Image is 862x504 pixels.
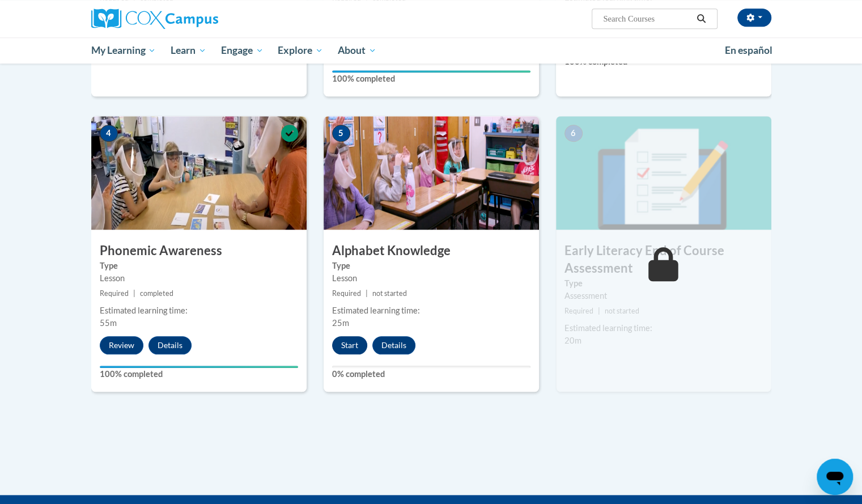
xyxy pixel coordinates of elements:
[91,116,307,230] img: Course Image
[278,44,323,57] span: Explore
[564,290,763,302] div: Assessment
[91,44,156,57] span: My Learning
[338,44,376,57] span: About
[84,37,164,63] a: My Learning
[330,37,384,63] a: About
[133,289,135,298] span: |
[693,12,710,26] button: Search
[91,242,307,260] h3: Phonemic Awareness
[602,12,693,26] input: Search Courses
[332,289,361,298] span: Required
[140,289,173,298] span: completed
[564,307,593,315] span: Required
[332,304,530,317] div: Estimated learning time:
[332,368,530,380] label: 0% completed
[332,70,530,73] div: Your progress
[214,37,271,63] a: Engage
[332,336,367,354] button: Start
[372,289,407,298] span: not started
[270,37,330,63] a: Explore
[100,125,118,142] span: 4
[564,277,763,290] label: Type
[332,318,349,328] span: 25m
[100,272,298,285] div: Lesson
[564,336,581,345] span: 20m
[556,116,771,230] img: Course Image
[332,73,530,85] label: 100% completed
[564,125,583,142] span: 6
[148,336,192,354] button: Details
[221,44,264,57] span: Engage
[332,260,530,272] label: Type
[366,289,368,298] span: |
[74,37,788,63] div: Main menu
[725,44,772,56] span: En español
[372,336,415,354] button: Details
[100,304,298,317] div: Estimated learning time:
[171,44,206,57] span: Learn
[737,9,771,27] button: Account Settings
[332,125,350,142] span: 5
[564,322,763,334] div: Estimated learning time:
[605,307,639,315] span: not started
[100,318,117,328] span: 55m
[91,9,307,29] a: Cox Campus
[324,242,539,260] h3: Alphabet Knowledge
[332,272,530,285] div: Lesson
[100,289,129,298] span: Required
[100,366,298,368] div: Your progress
[717,39,780,62] a: En español
[556,242,771,277] h3: Early Literacy End of Course Assessment
[598,307,600,315] span: |
[100,336,143,354] button: Review
[163,37,214,63] a: Learn
[324,116,539,230] img: Course Image
[91,9,218,29] img: Cox Campus
[100,260,298,272] label: Type
[817,459,853,495] iframe: Button to launch messaging window
[100,368,298,380] label: 100% completed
